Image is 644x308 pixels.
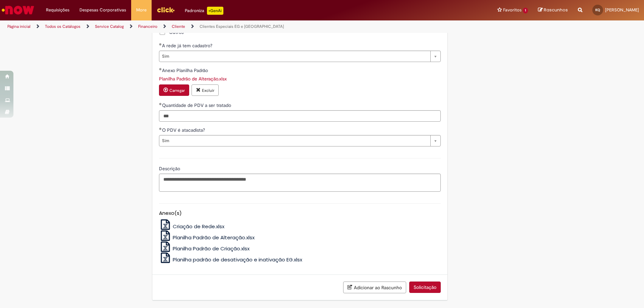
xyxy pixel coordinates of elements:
input: Quantidade de PDV a ser tratado [159,110,441,122]
a: Planilha Padrão de Alteração.xlsx [159,234,255,241]
span: [PERSON_NAME] [605,7,639,13]
span: A rede já tem cadastro? [162,43,214,49]
span: Obrigatório Preenchido [159,68,162,70]
span: Requisições [46,7,69,13]
button: Solicitação [409,282,441,293]
small: Excluir [202,88,214,93]
span: 1 [523,8,528,13]
span: KQ [595,8,600,12]
span: Planilha Padrão de Alteração.xlsx [173,234,255,241]
img: click_logo_yellow_360x200.png [157,5,175,15]
span: Despesas Corporativas [79,7,126,13]
a: Criação de Rede.xlsx [159,223,225,230]
div: Padroniza [185,7,223,15]
a: Planilha padrão de desativação e inativação EG.xlsx [159,256,303,263]
button: Excluir anexo Planilha Padrão de Alteração.xlsx [192,84,219,96]
a: Cliente [172,24,185,29]
button: Adicionar ao Rascunho [343,282,406,293]
a: Página inicial [7,24,31,29]
ul: Trilhas de página [5,20,424,33]
span: Obrigatório Preenchido [159,103,162,105]
span: Planilha padrão de desativação e inativação EG.xlsx [173,256,302,263]
span: O PDV é atacadista? [162,127,206,133]
span: Obrigatório Preenchido [159,43,162,46]
a: Download de Planilha Padrão de Alteração.xlsx [159,76,227,82]
a: Financeiro [138,24,157,29]
a: Planilha Padrão de Criação.xlsx [159,245,250,252]
small: Carregar [169,88,185,93]
span: Sim [162,135,427,146]
a: Rascunhos [538,7,568,13]
span: More [136,7,147,13]
button: Carregar anexo de Anexo Planilha Padrão Required [159,84,189,96]
span: Anexo Planilha Padrão [162,67,209,73]
span: Criação de Rede.xlsx [173,223,224,230]
h5: Anexo(s) [159,210,441,216]
a: Todos os Catálogos [45,24,80,29]
span: Sim [162,51,427,62]
span: Obrigatório Preenchido [159,127,162,130]
p: +GenAi [207,7,223,15]
span: Rascunhos [544,7,568,13]
a: Service Catalog [95,24,124,29]
img: ServiceNow [1,3,35,17]
span: Favoritos [503,7,522,13]
span: Quantidade de PDV a ser tratado [162,102,232,108]
textarea: Descrição [159,174,441,192]
a: Clientes Especiais EG e [GEOGRAPHIC_DATA] [200,24,284,29]
span: Planilha Padrão de Criação.xlsx [173,245,250,252]
span: Descrição [159,166,181,172]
